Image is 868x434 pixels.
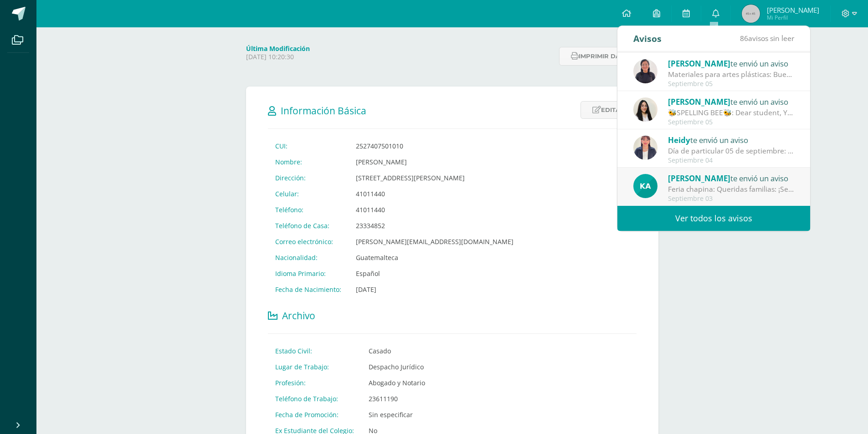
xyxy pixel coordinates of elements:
div: Septiembre 05 [668,118,795,126]
div: Septiembre 04 [668,157,795,164]
td: Teléfono de Trabajo: [268,391,361,407]
div: Septiembre 05 [668,80,795,88]
span: Archivo [282,309,315,322]
span: [PERSON_NAME] [767,5,819,15]
div: te envió un aviso [668,96,795,107]
td: Guatemalteca [349,250,521,266]
span: Mi Perfil [767,14,819,21]
p: [DATE] 10:20:30 [246,53,554,61]
button: Imprimir datos [559,47,644,66]
h4: Última Modificación [246,44,554,53]
td: Correo electrónico: [268,234,349,250]
span: Información Básica [281,104,366,117]
td: [STREET_ADDRESS][PERSON_NAME] [349,170,521,186]
td: CUI: [268,138,349,154]
td: Celular: [268,186,349,202]
td: Nombre: [268,154,349,170]
td: [PERSON_NAME] [349,154,521,170]
td: Casado [361,343,529,359]
img: b44a260999c9d2f44e9afe0ea64fd14b.png [633,59,657,83]
td: [DATE] [349,281,521,297]
div: te envió un aviso [668,57,795,69]
td: Nacionalidad: [268,250,349,266]
div: 🐝SPELLING BEE🐝: Dear student, You have been selected to compete in our spelling bee on Tuesday, S... [668,107,795,118]
span: 86 [740,33,748,43]
td: Lugar de Trabajo: [268,359,361,375]
td: Español [349,266,521,281]
div: Día de particular 05 de septiembre: Buenas tardes estimados padres de familia de todos los nivele... [668,146,795,156]
img: 6b0ad4929d81dcdc30ca69b54f34d45c.png [633,174,657,198]
td: Dirección: [268,170,349,186]
div: te envió un aviso [668,172,795,184]
td: Profesión: [268,375,361,391]
span: [PERSON_NAME] [668,58,730,69]
span: [PERSON_NAME] [668,97,730,107]
td: 2527407501010 [349,138,521,154]
div: Septiembre 03 [668,195,795,203]
img: 45x45 [742,5,760,23]
td: Teléfono: [268,202,349,218]
div: te envió un aviso [668,134,795,146]
div: Materiales para artes plásticas: Buen día estimados estudiantes y padres de familia, saludos cord... [668,69,795,80]
td: Despacho Jurídico [361,359,529,375]
img: f390e24f66707965f78b76f0b43abcb8.png [633,136,657,160]
td: Estado Civil: [268,343,361,359]
td: Sin especificar [361,407,529,423]
td: Fecha de Promoción: [268,407,361,423]
td: 23611190 [361,391,529,407]
div: Feria chapina: Queridas familias: ¡Se acerca nuestra Feria Chapina! 🎊 Nuestros pequeños de Primer... [668,184,795,194]
span: avisos sin leer [740,33,794,43]
td: 41011440 [349,186,521,202]
span: [PERSON_NAME] [668,173,730,184]
a: Editar [580,101,637,119]
td: Fecha de Nacimiento: [268,281,349,297]
td: 23334852 [349,218,521,234]
span: Heidy [668,135,690,145]
td: [PERSON_NAME][EMAIL_ADDRESS][DOMAIN_NAME] [349,234,521,250]
img: 9fa77a4ce5f77d5bfb0d83b4e86066b0.png [633,97,657,122]
td: Abogado y Notario [361,375,529,391]
td: 41011440 [349,202,521,218]
a: Ver todos los avisos [617,206,810,231]
td: Teléfono de Casa: [268,218,349,234]
td: Idioma Primario: [268,266,349,281]
div: Avisos [633,26,662,51]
